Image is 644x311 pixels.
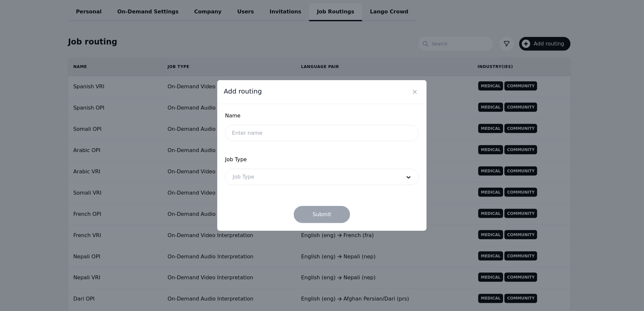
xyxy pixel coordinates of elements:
span: Add routing [224,87,262,96]
span: Name [225,112,419,120]
input: Enter name [225,125,419,141]
span: Job Type [225,156,419,164]
button: Close [410,87,420,97]
button: Submit [294,206,350,223]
